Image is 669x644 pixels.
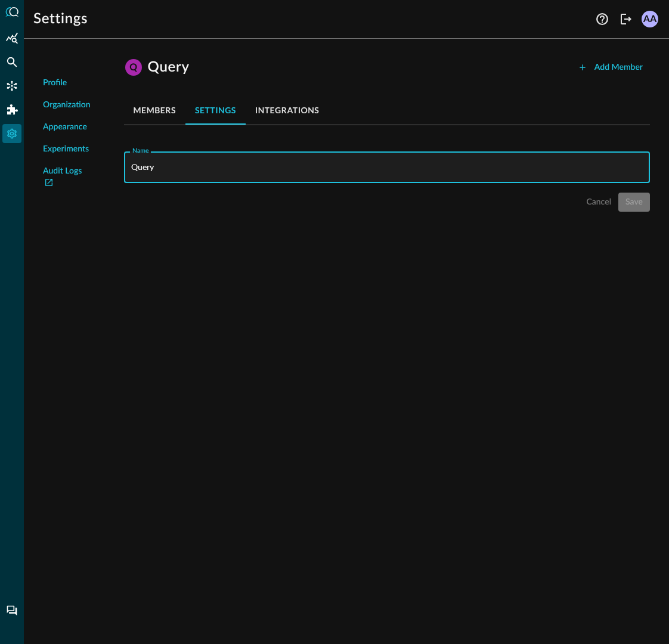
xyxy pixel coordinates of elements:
[3,100,22,119] div: Addons
[185,96,246,125] button: settings
[43,77,67,89] span: Profile
[43,99,91,112] span: Organization
[2,29,21,48] div: Summary Insights
[125,59,142,76] div: Q
[617,10,636,29] button: Logout
[2,76,21,95] div: Connectors
[2,601,21,620] div: Chat
[593,10,612,29] button: Help
[43,165,91,190] a: Audit Logs
[132,146,148,156] label: name
[43,121,87,134] span: Appearance
[246,96,329,125] button: integrations
[2,124,21,143] div: Settings
[33,10,88,29] h1: Settings
[148,58,190,77] h1: Query
[642,11,658,27] div: AA
[124,96,185,125] button: members
[571,58,650,77] button: Add Member
[2,52,21,72] div: Federated Search
[43,143,89,156] span: Experiments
